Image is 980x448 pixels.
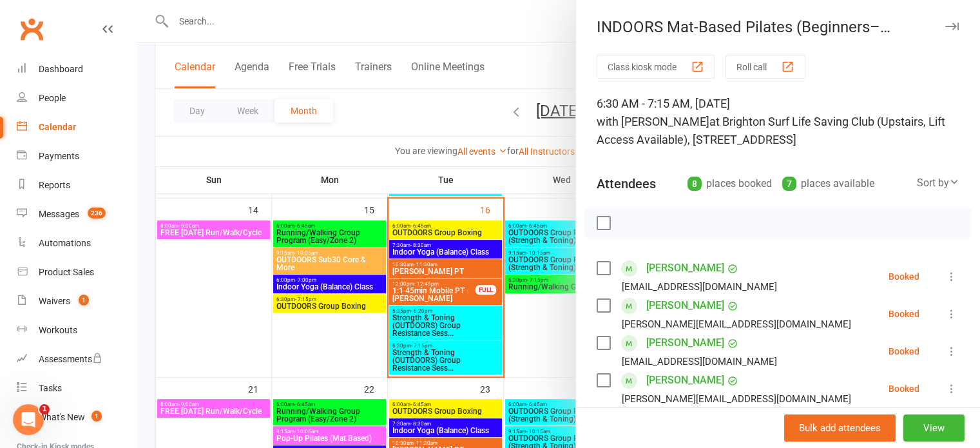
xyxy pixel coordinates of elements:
button: Bulk add attendees [784,414,896,442]
span: 1 [79,295,89,306]
div: Reports [39,180,70,190]
button: Roll call [725,55,805,79]
div: Booked [889,384,919,393]
div: What's New [39,412,85,422]
div: 6:30 AM - 7:15 AM, [DATE] [597,95,959,149]
div: 7 [782,177,796,191]
a: Clubworx [15,13,48,45]
div: places available [782,175,874,193]
a: Workouts [17,316,136,345]
div: Waivers [39,296,70,306]
div: Tasks [39,383,62,393]
div: [PERSON_NAME][EMAIL_ADDRESS][DOMAIN_NAME] [622,391,851,407]
div: INDOORS Mat-Based Pilates (Beginners–Intermediate) [576,18,980,36]
div: [EMAIL_ADDRESS][DOMAIN_NAME] [622,353,777,370]
a: Automations [17,229,136,258]
div: Booked [889,272,919,281]
div: Calendar [39,122,76,132]
div: Dashboard [39,64,83,74]
div: People [39,93,66,103]
a: Assessments [17,345,136,374]
button: Class kiosk mode [597,55,715,79]
span: 1 [39,404,50,414]
a: [PERSON_NAME] [646,333,724,353]
a: Waivers 1 [17,287,136,316]
div: Automations [39,238,91,248]
a: Payments [17,142,136,171]
div: Attendees [597,175,656,193]
div: Sort by [917,175,959,191]
a: Messages 236 [17,200,136,229]
div: places booked [687,175,772,193]
div: 8 [687,177,702,191]
div: Booked [889,347,919,356]
div: [EMAIL_ADDRESS][DOMAIN_NAME] [622,278,777,295]
a: Reports [17,171,136,200]
button: View [903,414,965,442]
div: [PERSON_NAME][EMAIL_ADDRESS][DOMAIN_NAME] [622,316,851,333]
a: [PERSON_NAME] [646,295,724,316]
a: [PERSON_NAME] [646,258,724,278]
div: Booked [889,309,919,318]
span: 1 [91,411,102,422]
a: People [17,84,136,113]
div: Product Sales [39,267,94,277]
div: Payments [39,151,79,161]
a: [PERSON_NAME] [646,370,724,391]
a: Tasks [17,374,136,403]
div: Assessments [39,354,102,364]
span: at Brighton Surf Life Saving Club (Upstairs, Lift Access Available), [STREET_ADDRESS] [597,115,945,146]
span: with [PERSON_NAME] [597,115,709,128]
a: Calendar [17,113,136,142]
a: What's New1 [17,403,136,432]
div: Messages [39,209,79,219]
a: Dashboard [17,55,136,84]
div: Workouts [39,325,77,335]
iframe: Intercom live chat [13,404,44,435]
a: Product Sales [17,258,136,287]
span: 236 [88,208,106,219]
